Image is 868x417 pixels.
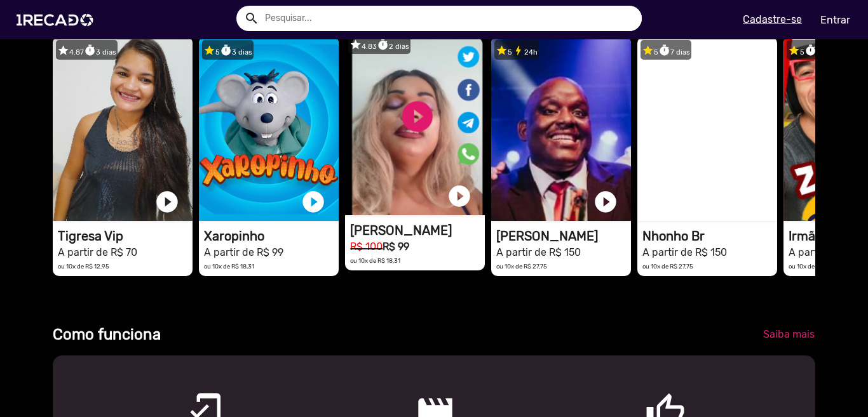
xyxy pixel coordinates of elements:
[204,228,339,244] h1: Xaropinho
[642,263,693,270] small: ou 10x de R$ 27,75
[645,392,660,407] mat-icon: thumb_up_outlined
[739,189,764,215] a: play_circle_filled
[637,37,777,221] video: 1RECADO vídeos dedicados para fãs e empresas
[301,189,326,215] a: play_circle_filled
[593,189,618,215] a: play_circle_filled
[204,263,254,270] small: ou 10x de R$ 18,31
[491,37,631,221] video: 1RECADO vídeos dedicados para fãs e empresas
[743,13,802,25] u: Cadastre-se
[812,9,858,31] a: Entrar
[789,263,840,270] small: ou 10x de R$ 27,56
[447,183,472,209] a: play_circle_filled
[53,326,161,343] b: Como funciona
[58,263,109,270] small: ou 10x de R$ 12,95
[496,228,631,244] h1: [PERSON_NAME]
[415,392,430,407] mat-icon: movie
[185,392,200,407] mat-icon: mobile_friendly
[244,11,259,26] mat-icon: Example home icon
[383,241,409,253] b: R$ 99
[350,241,383,253] small: R$ 100
[350,223,485,238] h1: [PERSON_NAME]
[199,37,339,221] video: 1RECADO vídeos dedicados para fãs e empresas
[204,246,283,258] small: A partir de R$ 99
[350,257,400,264] small: ou 10x de R$ 18,31
[345,31,485,215] video: 1RECADO vídeos dedicados para fãs e empresas
[58,246,137,258] small: A partir de R$ 70
[642,246,727,258] small: A partir de R$ 150
[496,263,547,270] small: ou 10x de R$ 27,75
[154,189,180,215] a: play_circle_filled
[255,6,642,31] input: Pesquisar...
[496,246,581,258] small: A partir de R$ 150
[240,6,262,29] button: Example home icon
[753,323,825,346] a: Saiba mais
[53,37,193,221] video: 1RECADO vídeos dedicados para fãs e empresas
[58,228,193,244] h1: Tigresa Vip
[642,228,777,244] h1: Nhonho Br
[763,328,815,340] span: Saiba mais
